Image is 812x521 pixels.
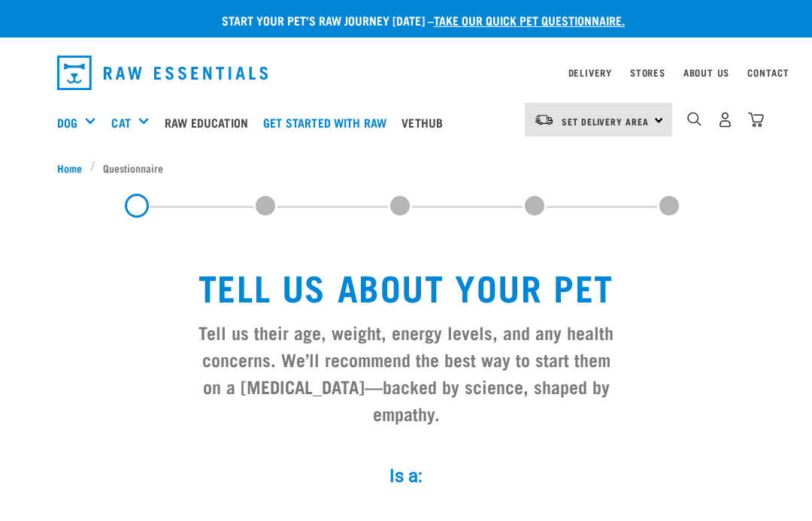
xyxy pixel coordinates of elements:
img: user.png [717,112,733,128]
a: Dog [57,113,77,131]
a: Vethub [398,92,454,152]
a: Delivery [568,70,612,75]
a: Get started with Raw [259,92,398,152]
span: Set Delivery Area [562,119,649,124]
a: Contact [747,70,789,75]
a: Stores [630,70,665,75]
label: Is a: [180,462,632,489]
a: Raw Education [161,92,259,152]
a: Home [57,160,90,176]
a: About Us [683,70,729,75]
img: van-moving.png [534,113,554,127]
img: home-icon-1@2x.png [687,112,701,126]
img: home-icon@2x.png [748,112,764,128]
h3: Tell us their age, weight, energy levels, and any health concerns. We’ll recommend the best way t... [192,318,620,426]
h1: Tell us about your pet [192,266,620,306]
nav: breadcrumbs [57,160,755,176]
span: Home [57,160,82,176]
nav: dropdown navigation [45,50,767,96]
a: take our quick pet questionnaire. [434,17,625,23]
a: Cat [111,113,130,131]
img: Raw Essentials Logo [57,56,268,90]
